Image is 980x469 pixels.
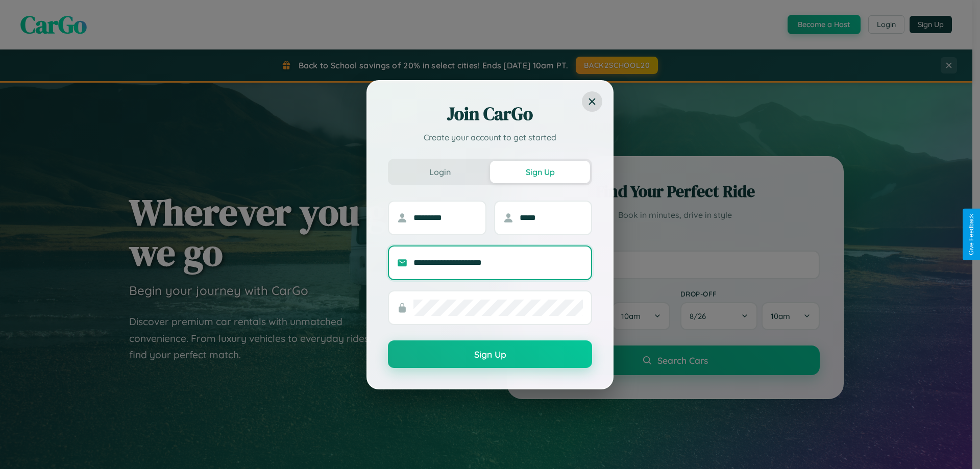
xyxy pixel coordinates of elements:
button: Sign Up [490,161,590,183]
button: Sign Up [388,340,592,368]
button: Login [390,161,490,183]
p: Create your account to get started [388,131,592,143]
div: Give Feedback [968,214,975,255]
h2: Join CarGo [388,102,592,126]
